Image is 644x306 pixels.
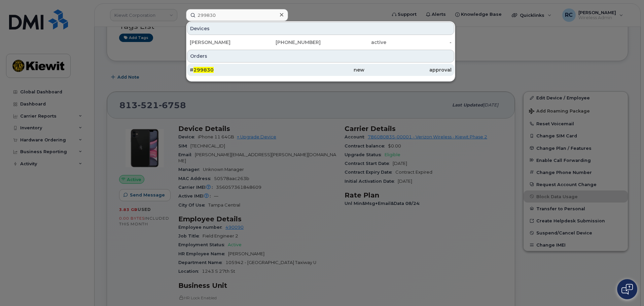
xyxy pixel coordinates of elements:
[187,50,454,62] div: Orders
[190,67,277,73] div: #
[187,64,454,76] a: #299830newapproval
[364,67,452,73] div: approval
[621,284,633,295] img: Open chat
[321,39,386,46] div: active
[186,9,288,21] input: Find something...
[193,67,214,73] span: 299830
[187,22,454,35] div: Devices
[277,67,364,73] div: new
[255,39,321,46] div: [PHONE_NUMBER]
[386,39,452,46] div: -
[187,36,454,48] a: [PERSON_NAME][PHONE_NUMBER]active-
[190,39,255,46] div: [PERSON_NAME]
